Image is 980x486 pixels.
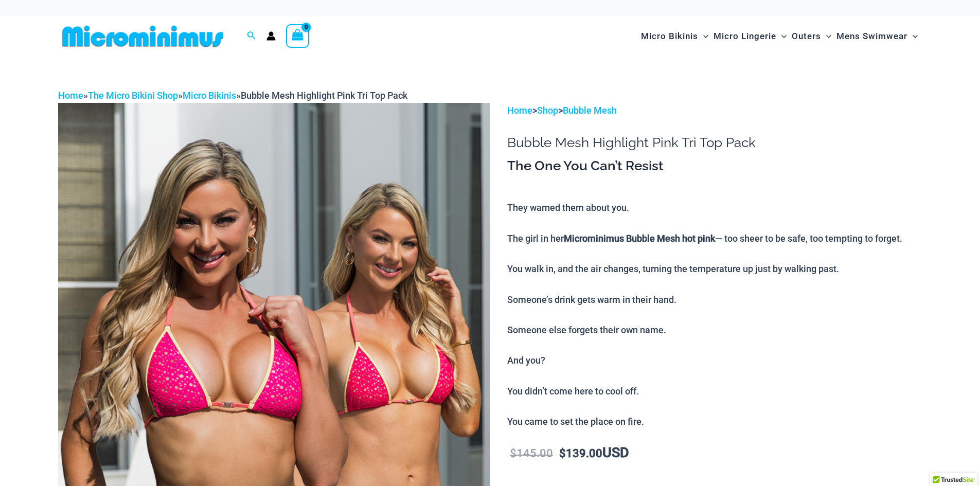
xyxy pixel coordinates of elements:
a: Account icon link [266,31,276,41]
a: Micro BikinisMenu ToggleMenu Toggle [638,21,711,52]
h1: Bubble Mesh Highlight Pink Tri Top Pack [507,135,922,151]
a: OutersMenu ToggleMenu Toggle [789,21,834,52]
bdi: 139.00 [559,447,602,460]
a: View Shopping Cart, empty [286,24,310,48]
a: Search icon link [247,30,256,43]
p: They warned them about you. The girl in her — too sheer to be safe, too tempting to forget. You w... [507,200,922,429]
span: $ [510,447,516,460]
span: Micro Bikinis [641,23,698,49]
span: Bubble Mesh Highlight Pink Tri Top Pack [241,90,407,101]
p: > > [507,103,922,118]
span: Menu Toggle [776,23,787,49]
span: Mens Swimwear [836,23,907,49]
a: Micro LingerieMenu ToggleMenu Toggle [711,21,789,52]
a: Mens SwimwearMenu ToggleMenu Toggle [834,21,920,52]
span: Menu Toggle [907,23,918,49]
b: Microminimus Bubble Mesh hot pink [564,233,715,244]
bdi: 145.00 [510,447,553,460]
span: Outers [792,23,821,49]
a: Home [58,90,83,101]
a: Shop [537,105,558,116]
a: Home [507,105,532,116]
p: USD [507,445,922,461]
span: Micro Lingerie [714,23,776,49]
span: $ [559,447,566,460]
a: Bubble Mesh [563,105,617,116]
nav: Site Navigation [637,19,922,53]
a: Micro Bikinis [183,90,236,101]
span: » » » [58,90,407,101]
img: MM SHOP LOGO FLAT [58,25,227,48]
h3: The One You Can’t Resist [507,157,922,175]
span: Menu Toggle [698,23,708,49]
a: The Micro Bikini Shop [88,90,178,101]
span: Menu Toggle [821,23,831,49]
